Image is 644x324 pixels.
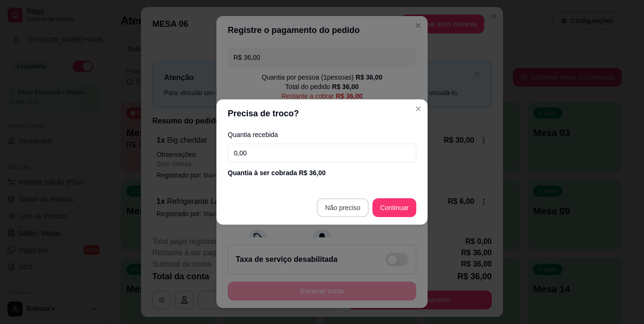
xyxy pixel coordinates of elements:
header: Precisa de troco? [216,99,428,128]
div: Quantia à ser cobrada R$ 36,00 [228,168,416,178]
button: Close [411,101,426,116]
label: Quantia recebida [228,131,416,138]
button: Não preciso [317,198,369,217]
button: Continuar [372,198,416,217]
